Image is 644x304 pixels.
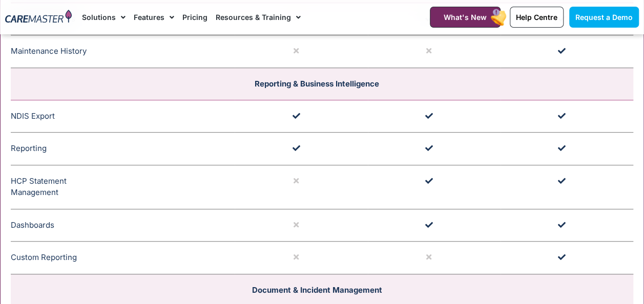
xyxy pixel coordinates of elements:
td: Custom Reporting [11,242,235,274]
a: What's New [430,7,501,28]
td: HCP Statement Management [11,165,235,209]
span: Reporting & Business Intelligence [255,79,379,89]
a: Help Centre [510,7,564,28]
span: Help Centre [516,13,557,21]
span: Document & Incident Management [252,285,382,295]
img: CareMaster Logo [5,10,72,25]
td: Reporting [11,133,235,165]
a: Request a Demo [569,7,639,28]
span: Request a Demo [575,13,633,21]
td: Maintenance History [11,35,235,68]
td: NDIS Export [11,100,235,133]
span: What's New [444,13,487,21]
td: Dashboards [11,209,235,242]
